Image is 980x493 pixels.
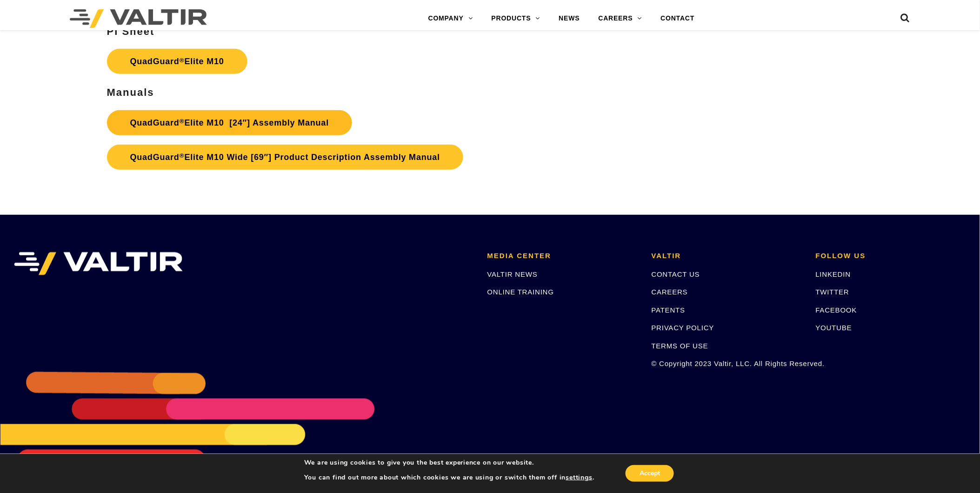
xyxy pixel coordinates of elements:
a: NEWS [550,9,589,28]
a: CAREERS [652,288,688,296]
a: LINKEDIN [816,270,851,278]
p: © Copyright 2023 Valtir, LLC. All Rights Reserved. [652,358,802,369]
a: VALTIR NEWS [487,270,538,278]
a: QuadGuard®Elite M10 [107,49,247,74]
h2: VALTIR [652,252,802,260]
a: TERMS OF USE [652,342,708,350]
a: ONLINE TRAINING [487,288,554,296]
a: QuadGuard®Elite M10 Wide [69″] Product Description Assembly Manual [107,145,464,170]
sup: ® [180,152,185,159]
p: We are using cookies to give you the best experience on our website. [304,459,594,467]
a: COMPANY [419,9,482,28]
a: PRODUCTS [482,9,550,28]
img: Valtir [70,9,207,28]
sup: ® [180,57,185,64]
p: You can find out more about which cookies we are using or switch them off in . [304,473,594,482]
a: CONTACT [652,9,704,28]
h2: FOLLOW US [816,252,966,260]
a: CONTACT US [652,270,700,278]
img: VALTIR [14,252,183,275]
a: YOUTUBE [816,324,852,332]
h2: MEDIA CENTER [487,252,638,260]
strong: Manuals [107,87,154,98]
button: settings [566,473,593,482]
a: PRIVACY POLICY [652,324,714,332]
a: CAREERS [589,9,652,28]
a: PATENTS [652,306,686,314]
strong: PI Sheet [107,26,155,37]
a: QuadGuard®Elite M10 [24″] Assembly Manual [107,110,353,135]
a: TWITTER [816,288,849,296]
button: Accept [626,465,674,482]
sup: ® [180,118,185,125]
a: FACEBOOK [816,306,857,314]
